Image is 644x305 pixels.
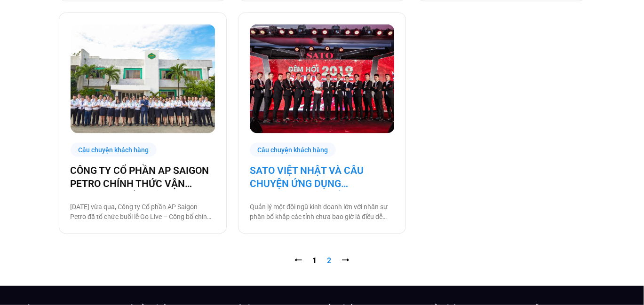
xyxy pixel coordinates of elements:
[295,257,302,266] a: ⭠
[59,256,586,267] nav: Pagination
[313,257,317,266] a: 1
[250,203,394,222] p: Quản lý một đội ngũ kinh doanh lớn với nhân sự phân bổ khắp các tỉnh chưa bao giờ là điều dễ dàng...
[71,203,215,222] p: [DATE] vừa qua, Công ty Cổ phần AP Saigon Petro đã tổ chức buổi lễ Go Live – Công bố chính thức t...
[327,257,332,266] span: 2
[342,257,350,266] span: ⭢
[250,164,394,191] a: SATO VIỆT NHẬT VÀ CÂU CHUYỆN ỨNG DỤNG [DOMAIN_NAME] ĐỂ QUẢN LÝ HOẠT ĐỘNG KINH DOANH
[71,143,157,157] div: Câu chuyện khách hàng
[250,143,336,157] div: Câu chuyện khách hàng
[71,164,215,191] a: CÔNG TY CỔ PHẦN AP SAIGON PETRO CHÍNH THỨC VẬN HÀNH TRÊN NỀN TẢNG [DOMAIN_NAME]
